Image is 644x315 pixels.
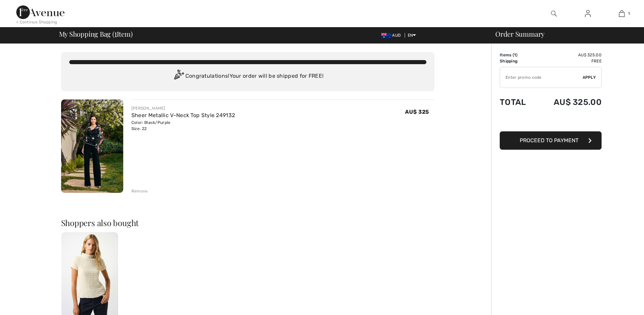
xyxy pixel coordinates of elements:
[405,109,429,115] span: AU$ 325
[500,131,602,150] button: Proceed to Payment
[16,19,57,25] div: < Continue Shopping
[500,52,536,58] td: Items ( )
[605,10,638,18] a: 1
[487,31,640,37] div: Order Summary
[619,10,625,18] img: My Bag
[59,31,133,37] span: My Shopping Bag ( Item)
[131,105,235,111] div: [PERSON_NAME]
[381,33,403,38] span: AUD
[628,11,630,17] span: 1
[583,74,596,80] span: Apply
[579,10,596,18] a: Sign In
[61,219,435,227] h2: Shoppers also bought
[500,58,536,64] td: Shipping
[381,33,392,38] img: Australian Dollar
[551,10,557,18] img: search the website
[16,5,65,19] img: 1ère Avenue
[500,114,602,129] iframe: PayPal
[536,52,602,58] td: AU$ 325.00
[69,70,426,83] div: Congratulations! Your order will be shipped for FREE!
[61,99,123,193] img: Sheer Metallic V-Neck Top Style 249132
[131,112,235,118] a: Sheer Metallic V-Neck Top Style 249132
[131,188,148,194] div: Remove
[536,91,602,114] td: AU$ 325.00
[514,53,516,57] span: 1
[500,67,583,88] input: Promo code
[408,33,416,38] span: EN
[585,10,591,18] img: My Info
[500,91,536,114] td: Total
[172,70,185,83] img: Congratulation2.svg
[536,58,602,64] td: Free
[114,29,117,38] span: 1
[131,119,235,132] div: Color: Black/Purple Size: 22
[520,137,578,144] span: Proceed to Payment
